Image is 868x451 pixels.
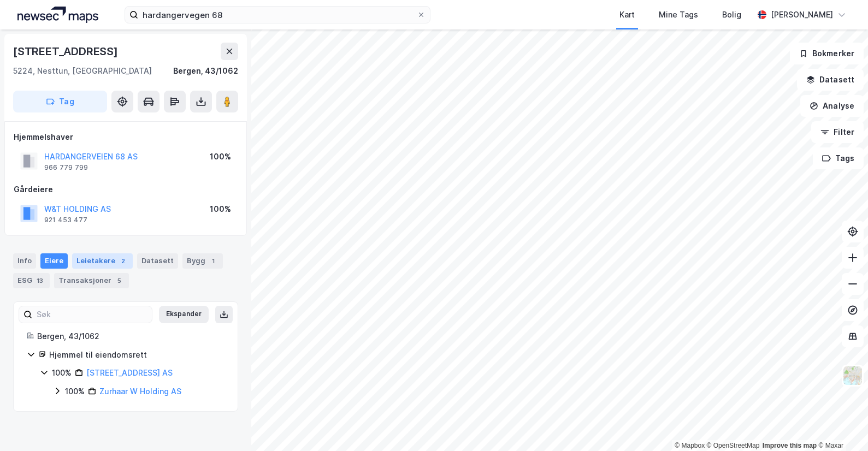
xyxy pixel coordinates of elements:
div: Transaksjoner [54,273,129,288]
div: 921 453 477 [44,216,87,224]
button: Bokmerker [790,43,864,64]
div: 1 [208,256,219,266]
a: [STREET_ADDRESS] AS [86,368,173,377]
button: Filter [811,121,864,143]
div: 100% [210,203,231,216]
div: 100% [210,150,231,163]
a: OpenStreetMap [707,442,760,449]
div: Bygg [182,253,223,269]
a: Improve this map [763,442,817,449]
div: Bolig [722,8,741,21]
div: 13 [34,275,45,286]
img: Z [842,365,863,386]
button: Datasett [797,69,864,91]
a: Zurhaar W Holding AS [99,387,181,396]
div: Bergen, 43/1062 [37,330,225,343]
div: Mine Tags [659,8,698,21]
div: [STREET_ADDRESS] [13,43,120,60]
div: Leietakere [72,253,133,269]
input: Søk [32,306,152,323]
div: 2 [117,256,128,266]
button: Analyse [800,95,864,117]
div: Eiere [40,253,68,269]
button: Tag [13,91,107,112]
a: Mapbox [675,442,705,449]
button: Tags [813,147,864,169]
div: Hjemmelshaver [14,130,238,144]
div: Bergen, 43/1062 [173,64,238,78]
div: 5224, Nesttun, [GEOGRAPHIC_DATA] [13,64,152,78]
div: 100% [52,366,72,379]
div: Kontrollprogram for chat [813,399,868,451]
input: Søk på adresse, matrikkel, gårdeiere, leietakere eller personer [138,7,417,23]
div: 5 [114,275,125,286]
div: Hjemmel til eiendomsrett [49,348,225,361]
div: [PERSON_NAME] [771,8,833,21]
iframe: Chat Widget [813,399,868,451]
div: 100% [65,385,85,398]
img: logo.a4113a55bc3d86da70a041830d287a7e.svg [17,7,98,23]
div: Info [13,253,36,269]
div: Gårdeiere [14,183,238,196]
div: 966 779 799 [44,163,88,172]
div: Datasett [137,253,178,269]
div: Kart [619,8,635,21]
div: ESG [13,273,50,288]
button: Ekspander [159,306,209,323]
